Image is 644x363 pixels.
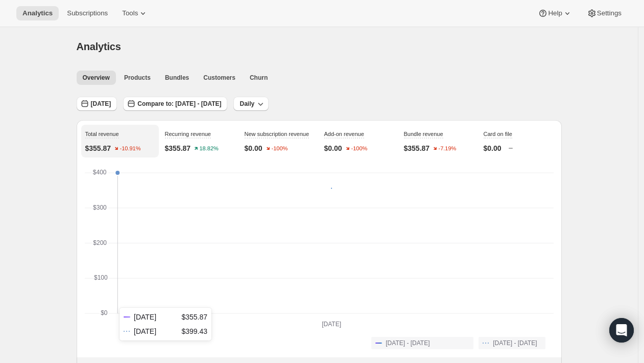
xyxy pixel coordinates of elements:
[371,337,473,349] button: [DATE] - [DATE]
[85,143,111,153] p: $355.87
[233,97,269,111] button: Daily
[124,74,151,82] span: Products
[322,321,341,328] text: [DATE]
[493,339,537,347] span: [DATE] - [DATE]
[91,100,111,108] span: [DATE]
[165,143,191,153] p: $355.87
[532,6,578,20] button: Help
[581,6,628,20] button: Settings
[245,143,263,153] p: $0.00
[93,239,107,246] text: $200
[61,6,114,20] button: Subscriptions
[92,169,106,176] text: $400
[484,143,502,153] p: $0.00
[137,100,221,108] span: Compare to: [DATE] - [DATE]
[250,74,268,82] span: Churn
[165,131,211,137] span: Recurring revenue
[404,131,443,137] span: Bundle revenue
[484,131,512,137] span: Card on file
[83,74,110,82] span: Overview
[439,146,457,152] text: -7.19%
[351,146,367,152] text: -100%
[203,74,235,82] span: Customers
[324,143,342,153] p: $0.00
[101,309,108,316] text: $0
[67,9,108,17] span: Subscriptions
[122,9,138,17] span: Tools
[386,339,430,347] span: [DATE] - [DATE]
[94,274,108,281] text: $100
[271,146,288,152] text: -100%
[120,146,141,152] text: -10.91%
[324,131,364,137] span: Add-on revenue
[548,9,562,17] span: Help
[16,6,59,20] button: Analytics
[123,97,227,111] button: Compare to: [DATE] - [DATE]
[609,318,634,343] div: Open Intercom Messenger
[165,74,189,82] span: Bundles
[93,204,107,211] text: $300
[245,131,309,137] span: New subscription revenue
[479,337,545,349] button: [DATE] - [DATE]
[77,97,117,111] button: [DATE]
[597,9,622,17] span: Settings
[22,9,53,17] span: Analytics
[116,6,154,20] button: Tools
[240,100,254,108] span: Daily
[200,146,219,152] text: 18.82%
[404,143,430,153] p: $355.87
[77,41,121,52] span: Analytics
[85,131,119,137] span: Total revenue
